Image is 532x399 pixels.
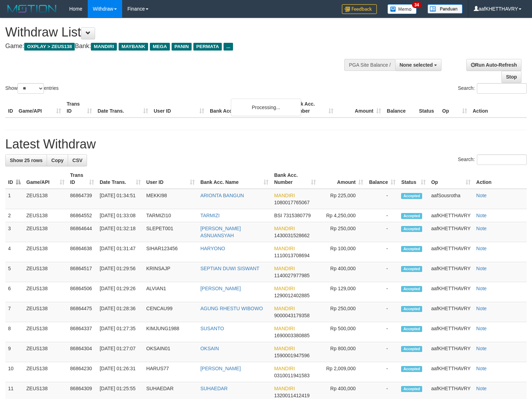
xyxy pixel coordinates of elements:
[274,233,310,238] span: Copy 1430031528662 to clipboard
[200,346,219,351] a: OKSAIN
[144,189,198,209] td: MEKKI98
[151,98,207,118] th: User ID
[97,322,144,342] td: [DATE] 01:27:35
[271,169,319,189] th: Bank Acc. Number: activate to sort column ascending
[5,262,24,282] td: 5
[400,62,433,68] span: None selected
[95,98,151,118] th: Date Trans.
[200,266,259,271] a: SEPTIAN DUWI SISWANT
[51,158,64,163] span: Copy
[470,98,527,118] th: Action
[47,154,68,166] a: Copy
[366,362,398,382] td: -
[366,189,398,209] td: -
[342,4,377,14] img: Feedback.jpg
[366,322,398,342] td: -
[319,362,366,382] td: Rp 2,009,000
[24,169,67,189] th: Game/API: activate to sort column ascending
[144,262,198,282] td: KRINSAJP
[439,98,470,118] th: Op
[427,4,463,14] img: panduan.png
[274,266,295,271] span: MANDIRI
[67,169,97,189] th: Trans ID: activate to sort column ascending
[401,226,422,232] span: Accepted
[5,154,47,166] a: Show 25 rows
[10,158,42,163] span: Show 25 rows
[18,83,44,94] select: Showentries
[401,246,422,252] span: Accepted
[476,193,487,198] a: Note
[274,373,310,378] span: Copy 0310011941583 to clipboard
[144,209,198,222] td: TARMIZI10
[319,302,366,322] td: Rp 250,000
[466,59,521,71] a: Run Auto-Refresh
[428,169,473,189] th: Op: activate to sort column ascending
[274,333,310,338] span: Copy 1690003380885 to clipboard
[366,242,398,262] td: -
[428,222,473,242] td: aafKHETTHAVRY
[274,213,282,218] span: BSI
[24,322,67,342] td: ZEUS138
[231,99,301,116] div: Processing...
[24,209,67,222] td: ZEUS138
[200,213,220,218] a: TARMIZI
[200,193,244,198] a: ARIONTA BANGUN
[24,302,67,322] td: ZEUS138
[274,306,295,311] span: MANDIRI
[24,43,75,51] span: OXPLAY > ZEUS138
[274,226,295,231] span: MANDIRI
[24,362,67,382] td: ZEUS138
[97,362,144,382] td: [DATE] 01:26:31
[5,342,24,362] td: 9
[24,222,67,242] td: ZEUS138
[428,189,473,209] td: aafSousrotha
[144,282,198,302] td: ALVIAN1
[150,43,170,51] span: MEGA
[24,282,67,302] td: ZEUS138
[395,59,442,71] button: None selected
[476,386,487,391] a: Note
[366,302,398,322] td: -
[274,286,295,291] span: MANDIRI
[67,262,97,282] td: 86864517
[476,366,487,371] a: Note
[5,4,59,14] img: MOTION_logo.png
[5,189,24,209] td: 1
[5,137,527,151] h1: Latest Withdraw
[5,322,24,342] td: 8
[319,189,366,209] td: Rp 225,000
[5,83,59,94] label: Show entries
[97,222,144,242] td: [DATE] 01:32:18
[366,262,398,282] td: -
[200,246,225,251] a: HARYONO
[274,200,310,205] span: Copy 1080017765067 to clipboard
[428,262,473,282] td: aafKHETTHAVRY
[274,346,295,351] span: MANDIRI
[97,262,144,282] td: [DATE] 01:29:56
[401,326,422,332] span: Accepted
[412,2,421,8] span: 34
[284,213,311,218] span: Copy 7315380779 to clipboard
[119,43,148,51] span: MAYBANK
[458,83,527,94] label: Search:
[274,386,295,391] span: MANDIRI
[274,313,310,318] span: Copy 9000043179358 to clipboard
[274,393,310,398] span: Copy 1320011412419 to clipboard
[97,169,144,189] th: Date Trans.: activate to sort column ascending
[319,209,366,222] td: Rp 4,250,000
[473,169,527,189] th: Action
[366,222,398,242] td: -
[207,98,288,118] th: Bank Acc. Name
[428,342,473,362] td: aafKHETTHAVRY
[5,43,348,50] h4: Game: Bank:
[172,43,192,51] span: PANIN
[16,98,64,118] th: Game/API
[336,98,384,118] th: Amount
[319,242,366,262] td: Rp 100,000
[200,306,263,311] a: AGUNG RHESTU WIBOWO
[5,222,24,242] td: 3
[200,386,228,391] a: SUHAEDAR
[401,346,422,352] span: Accepted
[97,342,144,362] td: [DATE] 01:27:07
[200,326,224,331] a: SUSANTO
